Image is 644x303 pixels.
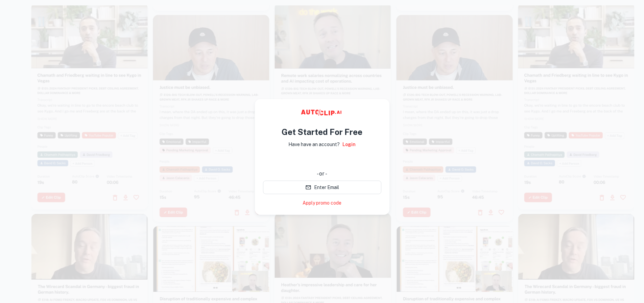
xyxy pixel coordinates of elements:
h4: Get Started For Free [282,126,362,138]
iframe: Sign in with Google Button [260,153,385,168]
a: Login [342,141,356,148]
p: Have have an account? [288,141,340,148]
a: Apply promo code [303,200,341,207]
button: Enter Email [263,181,381,194]
div: - or - [263,170,381,178]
